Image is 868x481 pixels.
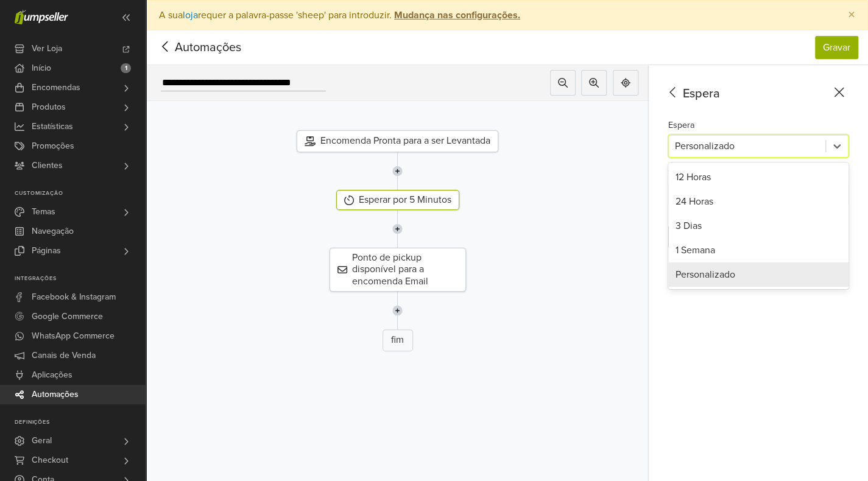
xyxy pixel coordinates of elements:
[32,451,68,470] span: Checkout
[668,262,849,287] div: Personalizado
[330,248,466,292] div: Ponto de pickup disponível para a encomenda Email
[32,287,116,307] span: Facebook & Instagram
[668,214,849,238] div: 3 Dias
[668,119,695,132] label: Espera
[121,63,131,73] span: 1
[32,78,80,97] span: Encomendas
[15,419,146,426] p: Definições
[836,1,867,30] button: Close
[394,9,520,21] strong: Mudança nas configurações.
[32,222,74,241] span: Navegação
[32,385,79,404] span: Automações
[668,165,849,189] div: 12 Horas
[32,346,96,365] span: Canais de Venda
[392,152,403,190] img: line-7960e5f4d2b50ad2986e.svg
[32,202,55,222] span: Temas
[32,58,51,78] span: Início
[32,136,74,156] span: Promoções
[668,189,849,214] div: 24 Horas
[32,156,63,175] span: Clientes
[383,329,413,351] div: fim
[815,36,858,59] button: Gravar
[15,275,146,283] p: Integrações
[663,85,849,103] div: Espera
[32,117,73,136] span: Estatísticas
[15,190,146,197] p: Customização
[32,39,62,58] span: Ver Loja
[336,190,459,210] div: Esperar por 5 Minutos
[848,6,855,24] span: ×
[32,326,115,346] span: WhatsApp Commerce
[297,130,498,152] div: Encomenda Pronta para a ser Levantada
[392,210,403,248] img: line-7960e5f4d2b50ad2986e.svg
[392,292,403,329] img: line-7960e5f4d2b50ad2986e.svg
[32,97,66,117] span: Produtos
[668,238,849,262] div: 1 Semana
[32,307,103,326] span: Google Commerce
[32,241,61,261] span: Páginas
[156,38,222,57] span: Automações
[32,365,72,385] span: Aplicações
[183,9,198,21] a: loja
[392,9,520,21] a: Mudança nas configurações.
[32,431,52,451] span: Geral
